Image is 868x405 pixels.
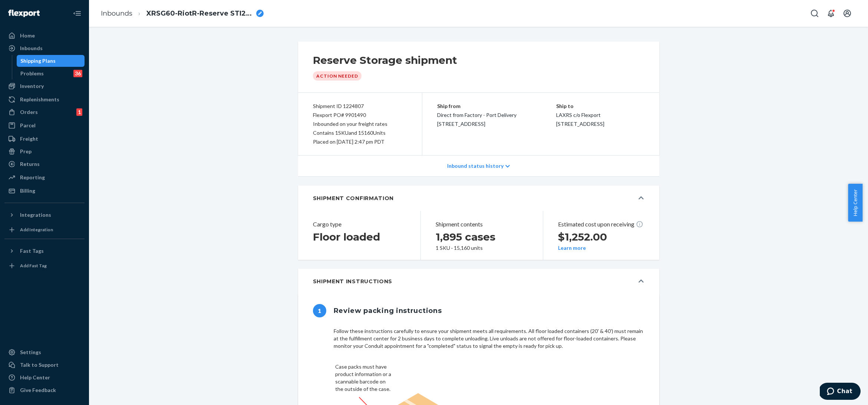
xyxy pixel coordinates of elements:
div: 1 [76,108,82,116]
div: Give Feedback [20,386,56,394]
h5: Shipment Instructions [313,278,393,285]
div: Integrations [20,211,51,219]
img: Flexport logo [8,10,40,17]
div: 36 [73,70,82,77]
span: 1 [313,304,326,317]
div: Inbounded on your freight rates [313,120,407,128]
button: Close Navigation [70,6,85,21]
a: Returns [4,158,85,170]
a: Add Integration [4,224,85,236]
a: Add Fast Tag [4,260,85,272]
div: 1 SKU · 15,160 units [436,245,522,251]
span: Direct from Factory - Port Delivery [STREET_ADDRESS] [437,112,516,127]
button: Integrations [4,209,85,221]
div: Home [20,32,35,39]
div: Action Needed [313,71,362,81]
p: Estimated cost upon receiving [558,220,644,229]
div: Add Fast Tag [20,262,47,269]
a: Shipping Plans [17,55,85,67]
div: Problems [20,70,44,77]
header: Shipment contents [436,220,522,229]
div: Reporting [20,174,45,181]
header: Cargo type [313,220,400,229]
div: Prep [20,148,32,155]
a: Settings [4,346,85,358]
button: Talk to Support [4,359,85,371]
figcaption: Case packs must have product information or a scannable barcode on the outside of the case. [335,363,392,393]
a: Prep [4,146,85,157]
a: Help Center [4,372,85,383]
div: Talk to Support [20,361,59,369]
h2: $1,252.00 [558,230,644,244]
button: Shipment Instructions [298,269,659,294]
h2: Floor loaded [313,230,400,244]
iframe: Opens a widget where you can chat to one of our agents [820,383,861,401]
div: Help Center [20,374,50,381]
button: Help Center [848,184,862,222]
div: Billing [20,187,35,195]
div: Orders [20,108,38,116]
div: Placed on [DATE] 2:47 pm PDT [313,137,407,146]
a: Reporting [4,172,85,183]
button: Open Search Box [807,6,822,21]
a: Orders1 [4,106,85,118]
a: Inbounds [101,9,132,17]
div: Settings [20,349,41,356]
p: Ship from [437,102,557,111]
a: Replenishments [4,94,85,105]
a: Freight [4,133,85,145]
span: XRSG60-RiotR-Reserve STI2a702f8ae6 [146,9,253,19]
div: Add Integration [20,226,53,233]
button: Open notifications [824,6,838,21]
div: Returns [20,160,40,168]
ol: breadcrumbs [95,3,270,25]
h1: Review packing instructions [334,303,442,319]
button: Learn more [558,245,586,251]
button: SHIPMENT CONFIRMATION [298,186,659,211]
div: Follow these instructions carefully to ensure your shipment meets all requirements. All floor loa... [334,327,644,350]
div: Fast Tags [20,247,44,255]
h2: Reserve Storage shipment [313,53,457,67]
span: [STREET_ADDRESS] [556,121,604,127]
p: Ship to [556,102,644,111]
button: Fast Tags [4,245,85,257]
a: Inventory [4,80,85,92]
p: LAXRS c/o Flexport [556,111,644,120]
a: Inbounds [4,42,85,54]
div: Inbounds [20,45,43,52]
div: Replenishments [20,96,59,103]
div: Contains 1 SKU and 15160 Units [313,128,407,137]
div: Shipment ID 1224807 [313,102,407,111]
a: Home [4,30,85,42]
a: Billing [4,185,85,197]
div: Freight [20,135,38,143]
p: Inbound status history [447,162,504,170]
div: Inventory [20,82,44,90]
button: Give Feedback [4,384,85,396]
div: Parcel [20,122,36,129]
div: Shipping Plans [20,57,56,65]
h5: SHIPMENT CONFIRMATION [313,195,394,202]
a: Parcel [4,120,85,131]
h2: 1,895 cases [436,230,522,244]
div: Flexport PO# 9901490 [313,111,407,120]
a: Problems36 [17,68,85,79]
button: Open account menu [840,6,855,21]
